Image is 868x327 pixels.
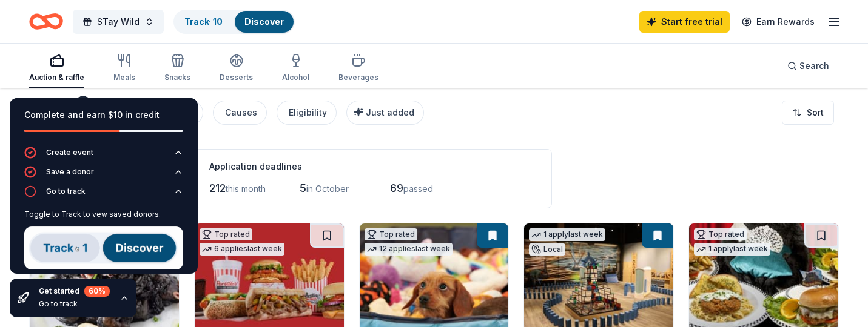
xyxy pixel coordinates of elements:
div: Causes [225,105,257,120]
div: Desserts [220,73,253,82]
button: Just added [346,101,424,125]
div: Top rated [365,228,417,240]
button: Eligibility [277,101,337,125]
div: Eligibility [289,105,327,120]
button: STay Wild [73,10,164,34]
div: Toggle to Track to vew saved donors. [24,210,183,219]
span: Just added [366,107,414,117]
div: Application deadlines [209,159,537,174]
div: 1 apply last week [694,243,770,256]
span: 212 [209,182,226,194]
div: 6 applies last week [200,243,284,256]
button: Sort [782,101,834,125]
span: STay Wild [97,15,140,29]
span: passed [403,183,433,194]
span: this month [226,183,266,194]
div: 1 apply last week [529,228,605,241]
div: Snacks [164,73,190,82]
div: Top rated [694,228,747,240]
div: Local [529,243,565,256]
button: Alcohol [282,48,309,88]
div: Alcohol [282,73,309,82]
span: in October [306,183,349,194]
a: Track· 10 [184,16,223,27]
button: Track· 10Discover [173,10,295,34]
div: Meals [113,73,135,82]
div: Get started [39,286,110,297]
button: Desserts [220,48,253,88]
div: 12 applies last week [365,243,453,256]
a: Start free trial [639,11,730,33]
button: Create event [24,147,183,166]
a: Home [29,7,63,36]
button: Meals [113,48,135,88]
span: 69 [390,182,403,194]
div: 60 % [84,286,110,297]
button: Causes [213,101,267,125]
img: Track [24,226,183,269]
button: Go to track [24,185,183,205]
button: Beverages [338,48,378,88]
div: Go to track [24,205,183,279]
a: Earn Rewards [735,11,822,33]
button: Search [778,54,839,78]
div: Save a donor [46,167,94,177]
div: Go to track [39,299,110,309]
button: Auction & raffle [29,48,84,88]
span: Sort [807,105,824,120]
span: Search [799,59,829,73]
div: Complete and earn $10 in credit [24,108,183,122]
span: 5 [300,182,306,194]
div: Go to track [46,187,86,196]
button: Snacks [164,48,190,88]
button: Save a donor [24,166,183,185]
div: Auction & raffle [29,73,84,82]
div: Create event [46,148,93,157]
div: Top rated [200,228,252,240]
div: Beverages [338,73,378,82]
a: Discover [244,16,284,27]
